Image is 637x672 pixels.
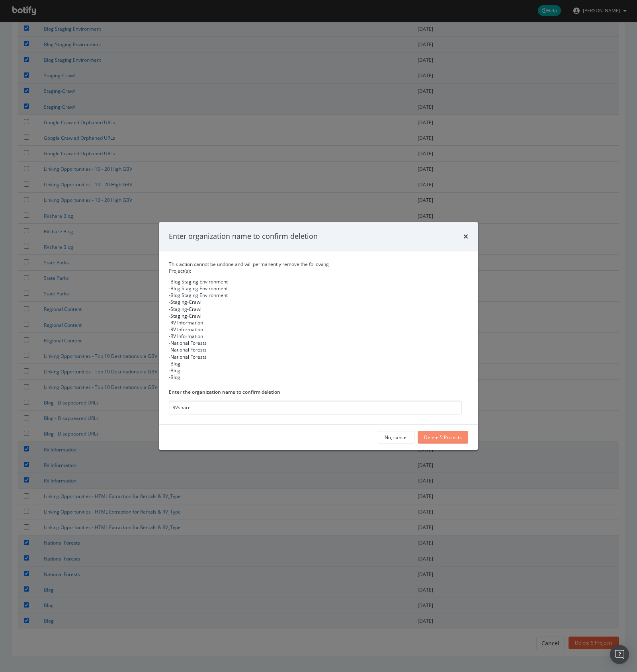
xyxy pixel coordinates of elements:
li: - RV Information [169,333,468,340]
li: - National Forests [169,354,468,360]
li: - National Forests [169,340,468,347]
li: - Blog [169,374,468,381]
div: This action cannot be undone and will permanently remove the following Project(s): [169,261,348,274]
li: - RV Information [169,319,468,326]
li: - Blog Staging Environment [169,292,468,299]
div: times [463,231,468,242]
input: RVshare [169,401,462,415]
button: No, cancel [378,431,414,444]
div: Enter organization name to confirm deletion [169,231,318,242]
div: Open Intercom Messenger [610,645,629,664]
div: modal [159,222,478,450]
li: - Blog Staging Environment [169,278,468,285]
li: - Staging-Crawl [169,313,468,319]
li: - Staging-Crawl [169,306,468,313]
button: Delete 5 Projects [418,431,468,444]
div: No, cancel [385,434,408,441]
li: - Blog [169,360,468,367]
li: - RV Information [169,326,468,333]
li: - Blog [169,367,468,374]
li: - Blog Staging Environment [169,285,468,292]
li: - Staging-Crawl [169,299,468,306]
li: - National Forests [169,347,468,354]
label: Enter the organization name to confirm deletion [169,389,462,395]
div: Delete 5 Projects [424,434,462,441]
